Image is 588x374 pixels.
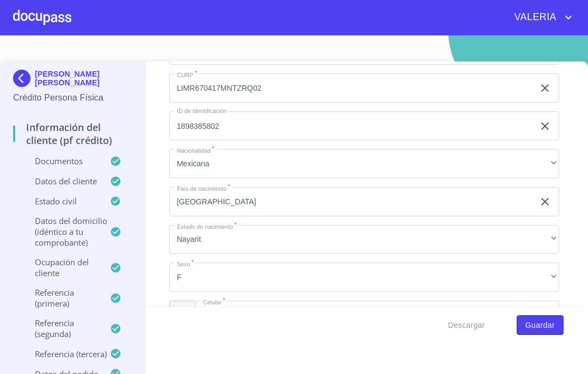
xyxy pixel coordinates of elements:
span: Guardar [525,319,555,332]
p: Ocupación del Cliente [13,257,110,278]
p: Crédito Persona Física [13,91,132,104]
button: clear input [538,195,552,208]
p: Referencia (tercera) [13,348,110,359]
p: Estado Civil [13,196,110,207]
button: account of current user [506,9,575,26]
span: Descargar [448,319,485,332]
button: Guardar [517,315,563,335]
p: Referencia (segunda) [13,317,110,339]
img: Docupass spot blue [13,70,35,87]
p: Datos del cliente [13,176,110,186]
button: clear input [538,82,552,95]
p: [PERSON_NAME] [PERSON_NAME] [35,70,132,87]
p: Referencia (primera) [13,287,110,309]
div: [PERSON_NAME] [PERSON_NAME] [13,70,132,91]
button: Descargar [444,315,489,335]
button: clear input [538,120,552,133]
div: Mexicana [169,149,559,178]
p: Documentos [13,155,110,166]
p: Información del cliente (PF crédito) [13,121,132,147]
div: Nayarit [169,225,559,254]
span: VALERIA [506,9,562,26]
p: Datos del domicilio (idéntico a tu comprobante) [13,215,110,248]
div: F [169,263,559,292]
